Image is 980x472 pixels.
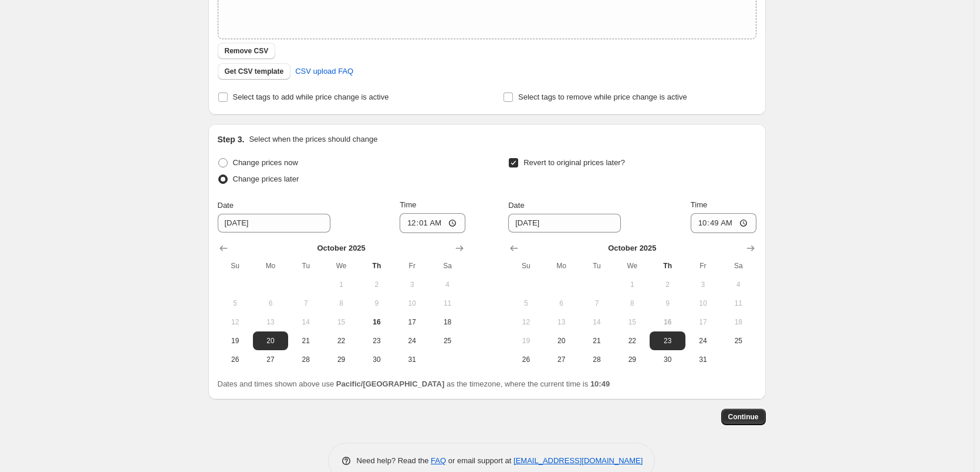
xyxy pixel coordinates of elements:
[513,456,643,465] a: [EMAIL_ADDRESS][DOMAIN_NAME]
[508,201,524,210] span: Date
[288,331,323,350] button: Tuesday October 21 2025
[218,214,330,232] input: 10/16/2025
[728,412,759,422] span: Continue
[225,46,269,56] span: Remove CSV
[549,299,575,308] span: 6
[364,280,390,289] span: 2
[399,317,425,327] span: 17
[323,331,359,350] button: Wednesday October 22 2025
[721,331,756,350] button: Saturday October 25 2025
[364,336,390,346] span: 23
[523,158,625,167] span: Revert to original prices later?
[619,299,645,308] span: 8
[328,280,354,289] span: 1
[258,317,283,327] span: 13
[654,317,680,327] span: 16
[579,350,614,369] button: Tuesday October 28 2025
[328,299,354,308] span: 8
[400,200,416,209] span: Time
[218,134,245,145] h2: Step 3.
[364,355,390,364] span: 30
[288,350,323,369] button: Tuesday October 28 2025
[225,67,284,76] span: Get CSV template
[508,214,621,232] input: 10/16/2025
[650,313,685,331] button: Today Thursday October 16 2025
[725,261,751,271] span: Sa
[619,261,645,271] span: We
[690,317,716,327] span: 17
[725,317,751,327] span: 18
[549,261,575,271] span: Mo
[293,355,319,364] span: 28
[328,261,354,271] span: We
[584,261,610,271] span: Tu
[394,275,430,294] button: Friday October 3 2025
[691,213,756,233] input: 12:00
[323,313,359,331] button: Wednesday October 15 2025
[579,313,614,331] button: Tuesday October 14 2025
[258,261,283,271] span: Mo
[590,379,610,388] b: 10:49
[323,350,359,369] button: Wednesday October 29 2025
[394,294,430,313] button: Friday October 10 2025
[690,336,716,346] span: 24
[549,336,575,346] span: 20
[295,66,353,77] span: CSV upload FAQ
[549,355,575,364] span: 27
[293,317,319,327] span: 14
[323,294,359,313] button: Wednesday October 8 2025
[218,43,276,59] button: Remove CSV
[258,336,283,346] span: 20
[685,294,721,313] button: Friday October 10 2025
[431,456,446,465] a: FAQ
[650,256,685,275] th: Thursday
[544,313,579,331] button: Monday October 13 2025
[614,350,650,369] button: Wednesday October 29 2025
[399,261,425,271] span: Fr
[328,336,354,346] span: 22
[619,336,645,346] span: 22
[323,275,359,294] button: Wednesday October 1 2025
[690,299,716,308] span: 10
[430,313,465,331] button: Saturday October 18 2025
[434,280,460,289] span: 4
[430,294,465,313] button: Saturday October 11 2025
[218,63,291,80] button: Get CSV template
[218,294,253,313] button: Sunday October 5 2025
[446,456,513,465] span: or email support at
[434,317,460,327] span: 18
[685,256,721,275] th: Friday
[685,275,721,294] button: Friday October 3 2025
[614,275,650,294] button: Wednesday October 1 2025
[725,280,751,289] span: 4
[218,313,253,331] button: Sunday October 12 2025
[222,261,248,271] span: Su
[249,134,377,145] p: Select when the prices should change
[508,256,543,275] th: Sunday
[544,256,579,275] th: Monday
[434,261,460,271] span: Sa
[430,275,465,294] button: Saturday October 4 2025
[399,355,425,364] span: 31
[549,317,575,327] span: 13
[359,275,394,294] button: Thursday October 2 2025
[690,280,716,289] span: 3
[253,350,288,369] button: Monday October 27 2025
[399,336,425,346] span: 24
[584,336,610,346] span: 21
[430,256,465,275] th: Saturday
[619,280,645,289] span: 1
[218,331,253,350] button: Sunday October 19 2025
[359,313,394,331] button: Today Thursday October 16 2025
[222,317,248,327] span: 12
[434,299,460,308] span: 11
[654,336,680,346] span: 23
[222,299,248,308] span: 5
[691,200,707,209] span: Time
[394,313,430,331] button: Friday October 17 2025
[690,261,716,271] span: Fr
[614,313,650,331] button: Wednesday October 15 2025
[218,350,253,369] button: Sunday October 26 2025
[253,294,288,313] button: Monday October 6 2025
[323,256,359,275] th: Wednesday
